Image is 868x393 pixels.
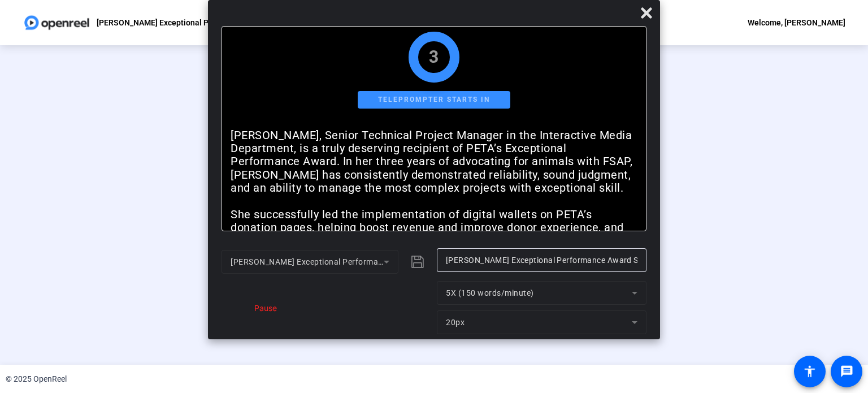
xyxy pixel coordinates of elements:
div: Pause [249,302,277,314]
img: OpenReel logo [23,11,91,34]
mat-icon: message [840,365,853,378]
p: [PERSON_NAME] Exceptional Performance Award Speech [97,16,303,29]
div: © 2025 OpenReel [6,373,67,385]
p: She successfully led the implementation of digital wallets on PETA’s donation pages, helping boos... [231,208,637,274]
input: Title [446,253,637,267]
p: [PERSON_NAME], Senior Technical Project Manager in the Interactive Media Department, is a truly d... [231,129,637,195]
div: 3 [429,50,439,64]
div: Welcome, [PERSON_NAME] [748,16,845,29]
mat-icon: accessibility [803,365,817,378]
div: Teleprompter starts in [358,91,510,109]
